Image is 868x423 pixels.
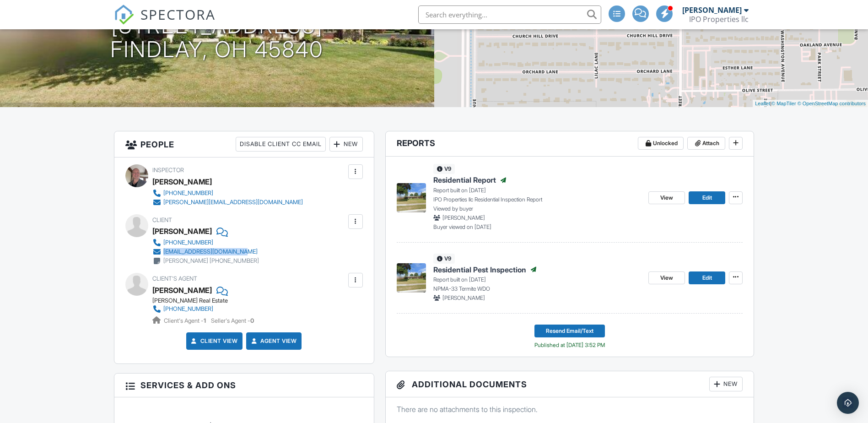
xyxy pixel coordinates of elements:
span: Client [152,217,172,223]
a: [PHONE_NUMBER] [152,189,303,198]
h3: People [114,131,374,157]
div: [PERSON_NAME][EMAIL_ADDRESS][DOMAIN_NAME] [163,199,303,206]
strong: 0 [250,317,254,324]
div: New [709,377,743,391]
a: Leaflet [755,101,770,106]
span: Client's Agent [152,275,197,282]
a: SPECTORA [114,12,216,32]
a: © MapTiler [771,101,796,106]
h1: [STREET_ADDRESS] findlay, OH 45840 [110,14,323,62]
a: Client View [189,336,238,346]
a: [PERSON_NAME][EMAIL_ADDRESS][DOMAIN_NAME] [152,198,303,207]
div: [PERSON_NAME] Real Estate [152,297,254,304]
div: [PHONE_NUMBER] [163,190,213,197]
span: Seller's Agent - [211,317,254,324]
div: [PHONE_NUMBER] [163,239,213,246]
a: © OpenStreetMap contributors [798,101,866,106]
input: Search everything... [418,5,601,24]
div: | [753,100,868,108]
span: Client's Agent - [164,317,207,324]
span: Inspector [152,167,184,174]
div: IPO Properties llc [689,15,749,24]
div: [PERSON_NAME] [PHONE_NUMBER] [163,257,259,265]
div: [PERSON_NAME] [682,5,742,15]
a: [PHONE_NUMBER] [152,238,259,247]
img: The Best Home Inspection Software - Spectora [114,5,134,25]
span: SPECTORA [140,5,216,24]
a: [EMAIL_ADDRESS][DOMAIN_NAME] [152,247,259,256]
p: There are no attachments to this inspection. [397,404,743,414]
a: Agent View [249,336,297,346]
strong: 1 [204,317,206,324]
div: [PHONE_NUMBER] [163,305,213,313]
h3: Additional Documents [386,371,754,397]
h3: Services & Add ons [114,374,374,397]
a: [PERSON_NAME] [152,283,212,297]
a: [PHONE_NUMBER] [152,304,247,314]
div: Open Intercom Messenger [837,392,859,414]
div: New [329,137,363,152]
div: [EMAIL_ADDRESS][DOMAIN_NAME] [163,248,258,255]
div: Disable Client CC Email [236,137,326,152]
div: [PERSON_NAME] [152,175,212,189]
div: [PERSON_NAME] [152,224,212,238]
